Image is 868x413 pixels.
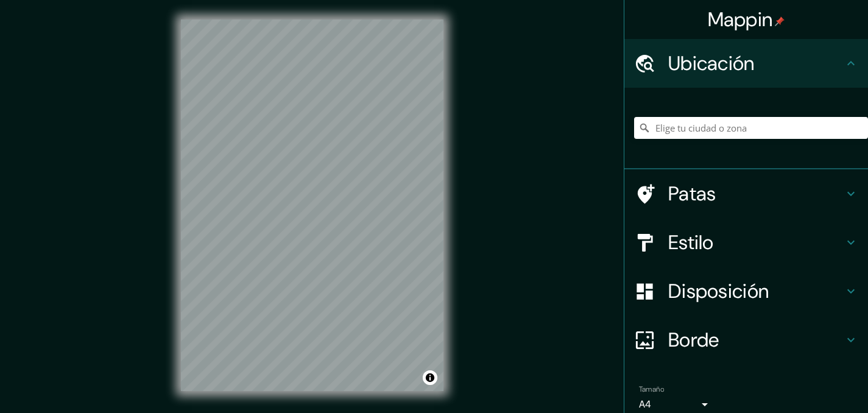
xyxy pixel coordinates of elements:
[668,181,716,206] font: Patas
[708,7,773,32] font: Mappin
[634,117,868,139] input: Elige tu ciudad o zona
[639,398,651,411] font: A4
[624,316,868,364] div: Borde
[624,169,868,218] div: Patas
[639,384,664,394] font: Tamaño
[181,19,443,391] canvas: Mapa
[423,370,437,385] button: Activar o desactivar atribución
[760,365,855,400] iframe: Lanzador de widgets de ayuda
[668,327,719,353] font: Borde
[775,16,785,26] img: pin-icon.png
[624,39,868,88] div: Ubicación
[668,51,755,76] font: Ubicación
[624,218,868,267] div: Estilo
[668,278,769,304] font: Disposición
[668,230,714,255] font: Estilo
[624,267,868,316] div: Disposición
